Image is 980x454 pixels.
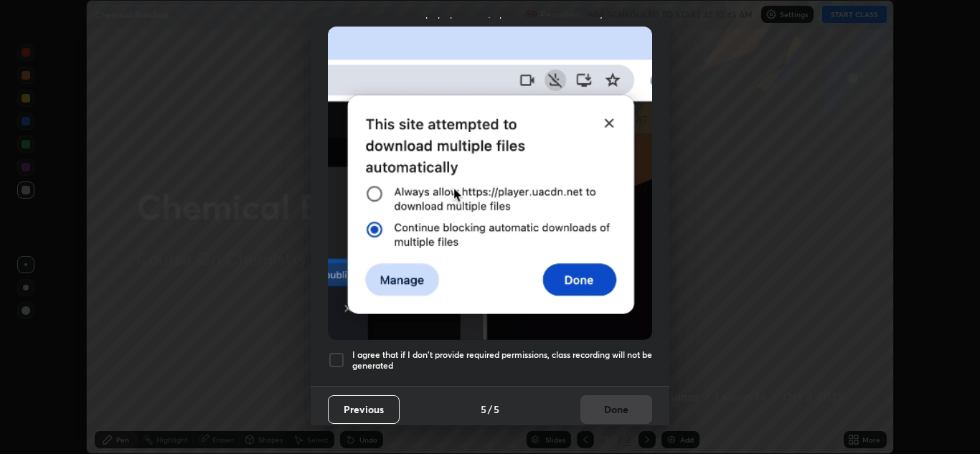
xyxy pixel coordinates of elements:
[352,349,652,372] h5: I agree that if I don't provide required permissions, class recording will not be generated
[488,402,492,417] h4: /
[328,27,652,340] img: downloads-permission-blocked.gif
[481,402,486,417] h4: 5
[328,395,400,424] button: Previous
[494,402,499,417] h4: 5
